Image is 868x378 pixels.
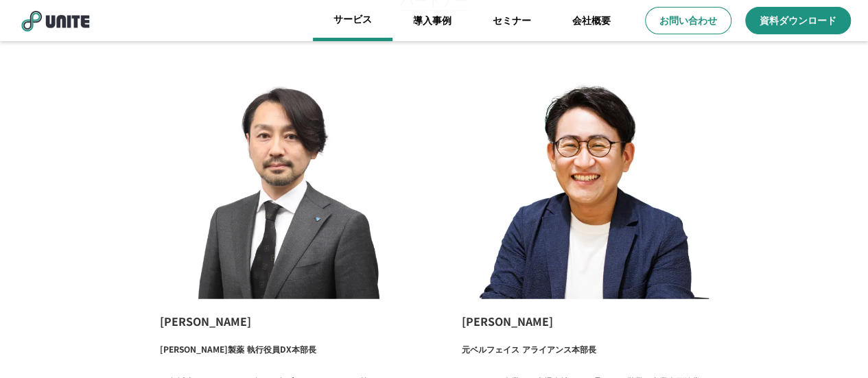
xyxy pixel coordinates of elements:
p: 元ベルフェイス アライアンス本部長 [462,343,596,361]
p: [PERSON_NAME] [160,313,407,329]
p: [PERSON_NAME] [462,313,709,329]
p: 資料ダウンロード [760,14,836,27]
p: お問い合わせ [659,14,717,27]
a: お問い合わせ [645,7,731,34]
iframe: Chat Widget [799,312,868,378]
a: 資料ダウンロード [745,7,851,34]
p: [PERSON_NAME]製薬 執行役員DX本部長 [160,343,316,361]
div: チャットウィジェット [799,312,868,378]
